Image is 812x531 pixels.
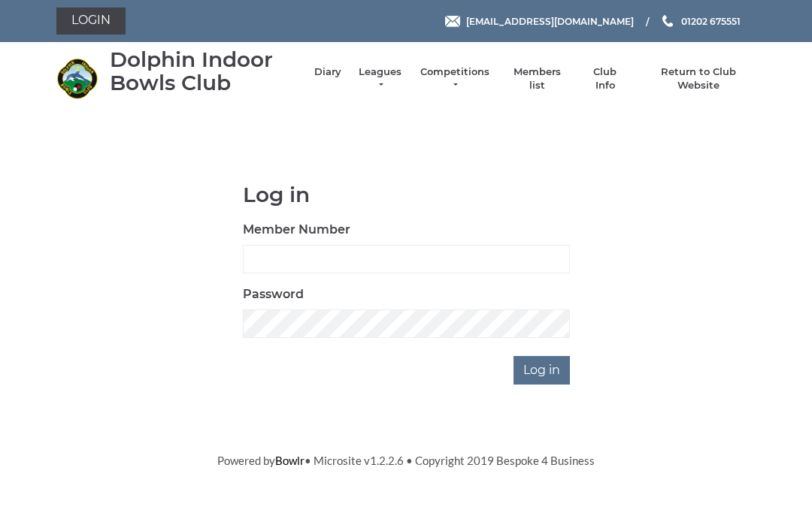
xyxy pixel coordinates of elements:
[243,285,304,303] label: Password
[356,65,404,92] a: Leagues
[243,221,350,239] label: Member Number
[445,16,460,27] img: Email
[445,14,634,29] a: Email [EMAIL_ADDRESS][DOMAIN_NAME]
[642,65,756,92] a: Return to Club Website
[419,65,491,92] a: Competitions
[662,15,673,27] img: Phone us
[217,454,595,467] span: Powered by • Microsite v1.2.2.6 • Copyright 2019 Bespoke 4 Business
[275,454,304,467] a: Bowlr
[505,65,568,92] a: Members list
[110,48,299,95] div: Dolphin Indoor Bowls Club
[56,58,98,99] img: Dolphin Indoor Bowls Club
[514,356,570,385] input: Log in
[466,15,634,26] span: [EMAIL_ADDRESS][DOMAIN_NAME]
[681,15,741,26] span: 01202 675551
[56,8,126,35] a: Login
[243,183,570,207] h1: Log in
[660,14,741,29] a: Phone us 01202 675551
[583,65,627,92] a: Club Info
[314,65,341,79] a: Diary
